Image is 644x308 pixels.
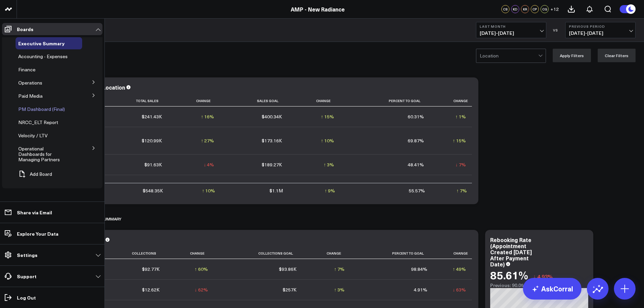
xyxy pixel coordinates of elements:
span: Finance [18,66,35,73]
a: PM Dashboard (Final) [18,106,65,112]
div: 4.91% [414,286,427,293]
div: KR [521,5,529,13]
div: ↑ 7% [334,266,344,273]
a: Finance [18,67,35,72]
span: ↓ [533,272,536,281]
div: ↑ 7% [456,187,467,194]
div: $12.62K [142,286,160,293]
div: $87.61K [144,182,162,189]
div: $548.35K [143,187,163,194]
a: Operations [18,80,42,86]
div: ↑ 10% [321,137,334,144]
button: Add Board [16,167,52,182]
div: ↑ 3% [334,286,344,293]
div: ↓ 62% [195,286,208,293]
button: +12 [550,5,559,13]
span: Executive Summary [18,40,65,47]
th: Change [430,95,472,106]
button: Apply Filters [553,49,591,62]
div: 48.41% [408,161,424,168]
div: $400.34K [262,113,282,120]
span: + 12 [550,7,559,11]
div: ↑ 1% [455,113,466,120]
div: Rebooking Rate (Appointment Created [DATE] After Payment Date) [490,236,532,268]
div: 85.61% [490,269,528,281]
div: ↑ 49% [453,266,466,273]
a: AMP - New Radiance [291,5,345,13]
span: PM Dashboard (Final) [18,106,65,112]
p: Support [17,274,37,279]
a: AskCorral [523,278,581,300]
span: [DATE] - [DATE] [480,30,543,36]
div: $173.16K [262,137,282,144]
th: Total Sales [98,95,168,106]
span: Accounting - Expenses [18,53,68,60]
span: Operational Dashboards for Managing Partners [18,145,60,163]
a: Log Out [2,291,102,304]
div: $92.77K [142,266,160,273]
div: $241.43K [142,113,162,120]
a: Accounting - Expenses [18,54,68,59]
div: ↑ 33% [453,182,466,189]
div: ↑ 42% [201,182,214,189]
div: ↓ 4% [204,161,214,168]
th: Collections [98,248,166,259]
div: Previous: 90.05% [490,283,588,288]
th: Percent To Goal [340,95,430,106]
div: ↑ 27% [201,137,214,144]
button: Previous Period[DATE]-[DATE] [565,22,636,38]
div: 98.84% [411,266,427,273]
div: ↑ 60% [195,266,208,273]
th: Sales Goal [220,95,288,106]
p: Boards [17,26,33,32]
div: $1.1M [269,187,283,194]
p: Share via Email [17,210,52,215]
button: Clear Filters [598,49,636,62]
div: ↑ 15% [453,137,466,144]
div: $91.63K [144,161,162,168]
th: Change [168,95,220,106]
th: Change [433,248,472,259]
th: Change [288,95,340,106]
div: 60.31% [408,113,424,120]
a: Executive Summary [18,41,65,46]
a: Operational Dashboards for Managing Partners [18,146,71,162]
div: ↑ 10% [202,187,215,194]
div: $90.7K [267,182,282,189]
div: $189.27K [262,161,282,168]
span: NRCC_ELT Report [18,119,58,125]
p: Settings [17,252,38,258]
div: 96.59% [408,182,424,189]
div: ↓ 7% [455,161,466,168]
span: 4.93% [537,273,553,280]
div: KD [511,5,519,13]
div: ↑ 15% [321,113,334,120]
a: Velocity / LTV [18,133,48,138]
p: Log Out [17,295,36,300]
th: Percent To Goal [351,248,433,259]
div: $257K [283,286,296,293]
div: VS [550,28,562,32]
div: ↑ 7% [324,182,334,189]
div: 55.57% [409,187,425,194]
span: Velocity / LTV [18,132,48,139]
b: Previous Period [569,24,632,28]
div: $93.86K [279,266,296,273]
span: Operations [18,79,42,86]
div: CG [541,5,549,13]
div: ↓ 63% [453,286,466,293]
div: $120.99K [142,137,162,144]
div: ↑ 3% [324,161,334,168]
div: ↑ 9% [325,187,335,194]
div: ↑ 16% [201,113,214,120]
button: Last Month[DATE]-[DATE] [476,22,546,38]
th: Collections Goal [214,248,303,259]
th: Change [166,248,214,259]
p: Explore Your Data [17,231,58,236]
span: Paid Media [18,93,43,99]
span: [DATE] - [DATE] [569,30,632,36]
div: CS [501,5,509,13]
div: CP [531,5,539,13]
a: Paid Media [18,93,43,99]
th: Change [303,248,351,259]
